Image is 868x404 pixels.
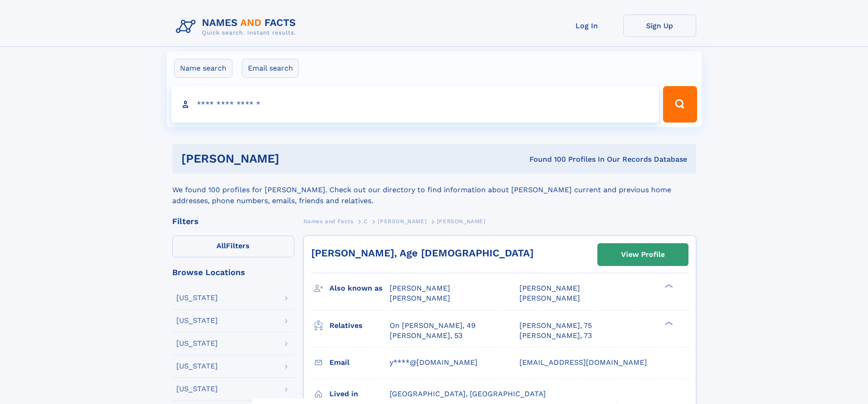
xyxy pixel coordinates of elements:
[181,153,405,164] h1: [PERSON_NAME]
[176,385,218,393] div: [US_STATE]
[404,154,687,164] div: Found 100 Profiles In Our Records Database
[172,268,294,276] div: Browse Locations
[216,241,226,250] span: All
[519,321,592,331] a: [PERSON_NAME], 75
[172,235,294,257] label: Filters
[311,247,534,259] a: [PERSON_NAME], Age [DEMOGRAPHIC_DATA]
[598,244,688,266] a: View Profile
[621,244,665,265] div: View Profile
[329,355,390,370] h3: Email
[329,318,390,333] h3: Relatives
[519,331,592,341] a: [PERSON_NAME], 73
[663,320,673,326] div: ❯
[172,15,303,39] img: Logo Names and Facts
[550,15,623,37] a: Log In
[519,358,647,367] span: [EMAIL_ADDRESS][DOMAIN_NAME]
[390,331,462,341] a: [PERSON_NAME], 53
[390,321,476,331] a: On [PERSON_NAME], 49
[172,217,294,225] div: Filters
[378,215,426,227] a: [PERSON_NAME]
[329,386,390,402] h3: Lived in
[176,294,218,302] div: [US_STATE]
[519,294,580,302] span: [PERSON_NAME]
[663,283,673,289] div: ❯
[364,215,368,227] a: C
[390,389,546,398] span: [GEOGRAPHIC_DATA], [GEOGRAPHIC_DATA]
[176,340,218,347] div: [US_STATE]
[171,86,659,123] input: search input
[174,59,232,78] label: Name search
[329,281,390,296] h3: Also known as
[176,363,218,370] div: [US_STATE]
[519,284,580,292] span: [PERSON_NAME]
[364,218,368,225] span: C
[242,59,299,78] label: Email search
[172,174,696,206] div: We found 100 profiles for [PERSON_NAME]. Check out our directory to find information about [PERSO...
[176,317,218,324] div: [US_STATE]
[437,218,486,225] span: [PERSON_NAME]
[623,15,696,37] a: Sign Up
[390,284,450,292] span: [PERSON_NAME]
[378,218,426,225] span: [PERSON_NAME]
[663,86,697,123] button: Search Button
[390,294,450,302] span: [PERSON_NAME]
[303,215,354,227] a: Names and Facts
